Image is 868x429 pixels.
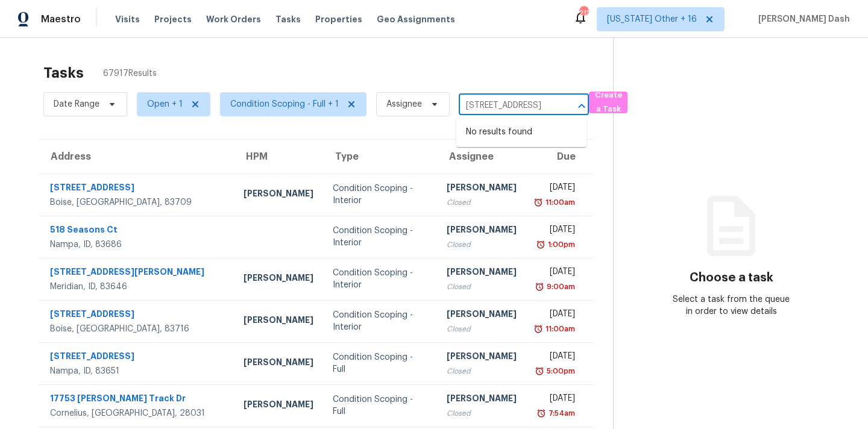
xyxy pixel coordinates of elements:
div: Closed [447,196,517,208]
button: Create a Task [589,92,627,113]
img: Overdue Alarm Icon [535,281,544,293]
div: Condition Scoping - Interior [333,267,427,291]
div: Nampa, ID, 83651 [50,365,224,377]
span: Projects [154,13,192,25]
div: Condition Scoping - Interior [333,309,427,333]
div: Closed [447,239,517,251]
div: 9:00am [544,281,575,293]
div: [PERSON_NAME] [447,392,517,407]
div: Condition Scoping - Interior [333,225,427,249]
div: 11:00am [543,196,575,208]
div: [STREET_ADDRESS] [50,308,224,323]
div: Condition Scoping - Interior [333,183,427,207]
div: [PERSON_NAME] [244,356,313,371]
span: [PERSON_NAME] Dash [753,13,850,25]
div: Condition Scoping - Full [333,351,427,375]
div: [DATE] [536,350,575,365]
div: Boise, [GEOGRAPHIC_DATA], 83709 [50,196,224,208]
div: [DATE] [536,266,575,281]
div: [PERSON_NAME] [447,308,517,323]
div: Boise, [GEOGRAPHIC_DATA], 83716 [50,323,224,335]
img: Overdue Alarm Icon [536,239,546,251]
span: Tasks [275,15,301,23]
div: 518 Seasons Ct [50,224,224,239]
div: 212 [579,7,588,19]
div: [DATE] [536,181,575,196]
img: Overdue Alarm Icon [536,407,546,419]
span: Maestro [41,13,81,25]
div: [PERSON_NAME] [244,187,313,202]
th: HPM [234,140,323,174]
div: Cornelius, [GEOGRAPHIC_DATA], 28031 [50,407,224,419]
span: Visits [115,13,140,25]
div: [DATE] [536,392,575,407]
th: Type [323,140,437,174]
div: Closed [447,323,517,335]
div: No results found [456,117,587,147]
div: [PERSON_NAME] [244,272,313,287]
span: Properties [315,13,362,25]
h2: Tasks [43,67,84,79]
div: 11:00am [543,323,575,335]
div: [STREET_ADDRESS] [50,181,224,196]
span: Create a Task [595,89,621,116]
div: [PERSON_NAME] [447,181,517,196]
div: [PERSON_NAME] [447,266,517,281]
div: 1:00pm [546,239,575,251]
div: Closed [447,407,517,419]
button: Close [573,98,590,114]
span: Date Range [54,98,99,110]
div: [PERSON_NAME] [447,224,517,239]
div: Nampa, ID, 83686 [50,239,224,251]
div: Closed [447,281,517,293]
div: [STREET_ADDRESS][PERSON_NAME] [50,266,224,281]
span: Assignee [386,98,422,110]
th: Assignee [437,140,526,174]
div: 5:00pm [544,365,575,377]
h3: Choose a task [690,272,773,284]
div: [STREET_ADDRESS] [50,350,224,365]
input: Search by address [459,96,555,115]
span: Open + 1 [147,98,183,110]
div: Select a task from the queue in order to view details [673,293,790,318]
img: Overdue Alarm Icon [533,323,543,335]
div: Condition Scoping - Full [333,393,427,418]
div: [PERSON_NAME] [244,314,313,329]
img: Overdue Alarm Icon [535,365,544,377]
span: Condition Scoping - Full + 1 [230,98,339,110]
th: Address [39,140,234,174]
div: 7:54am [546,407,575,419]
span: Geo Assignments [377,13,455,25]
div: [PERSON_NAME] [244,398,313,413]
div: [DATE] [536,224,575,239]
div: Meridian, ID, 83646 [50,281,224,293]
div: [PERSON_NAME] [447,350,517,365]
img: Overdue Alarm Icon [533,196,543,208]
div: [DATE] [536,308,575,323]
span: [US_STATE] Other + 16 [607,13,697,25]
span: 67917 Results [103,67,157,80]
div: 17753 [PERSON_NAME] Track Dr [50,392,224,407]
span: Work Orders [206,13,261,25]
div: Closed [447,365,517,377]
th: Due [526,140,594,174]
